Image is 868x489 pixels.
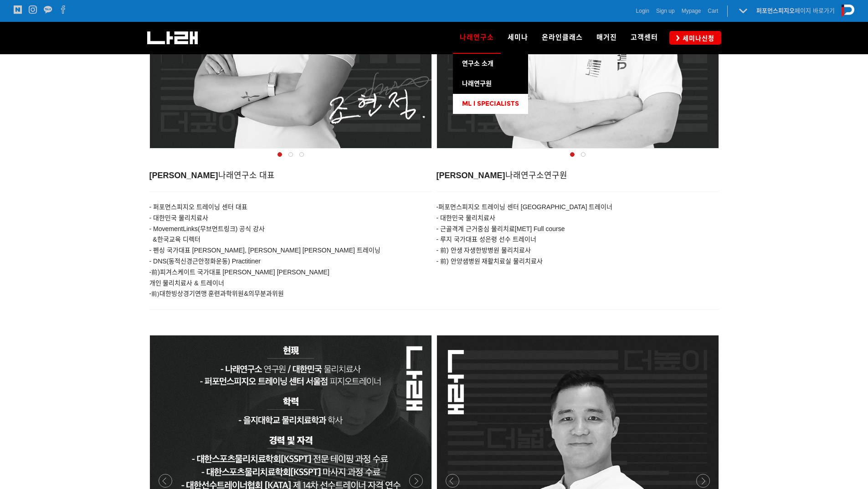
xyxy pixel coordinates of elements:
a: 세미나신청 [669,31,721,44]
a: Cart [708,6,718,15]
span: - 피겨스케이트 국가대표 [PERSON_NAME] [PERSON_NAME] [149,268,329,276]
a: 온라인클래스 [535,22,590,54]
a: 연구소 소개 [453,54,528,74]
span: 前) [151,268,160,276]
span: - 루지 국가대표 성은령 선수 트레이너 [437,236,536,243]
a: 세미나 [501,22,535,54]
span: 개인 물리치료사 & 트레이너 [149,279,224,287]
span: - 대한민국 물리치료사 [149,214,208,221]
span: 퍼포먼스피지오 트레이닝 센터 [GEOGRAPHIC_DATA] 트레이너 [438,203,612,211]
span: 매거진 [596,33,617,41]
span: - [149,290,152,297]
span: - 前) 안생 자생한방병원 물리치료사 [437,247,531,254]
span: 나래연구소 [437,171,567,180]
span: 나래연구소 [460,30,494,45]
span: - 前) 안양샘병원 재활치료실 물리치료사 [437,257,543,265]
a: ML l SPECIALISTS [453,94,528,114]
span: - DNS(동적신경근안정화운동) Practitiner [149,257,261,265]
p: 前) [149,288,432,299]
a: Login [636,6,649,15]
span: - [437,203,613,211]
a: 나래연구원 [453,74,528,94]
a: 매거진 [590,22,624,54]
span: & [153,236,157,243]
span: 세미나신청 [680,34,714,43]
a: 나래연구소 [453,22,501,54]
span: 연구소 소개 [462,60,493,67]
span: - MovementLinks(무브먼트링크) 공식 강사 [149,225,265,232]
span: 세미나 [508,33,528,41]
a: 고객센터 [624,22,665,54]
span: - 펜싱 국가대표 [PERSON_NAME], [PERSON_NAME] [PERSON_NAME] 트레이닝 [149,247,380,254]
span: 한국교육 디렉터 [149,236,200,243]
strong: [PERSON_NAME] [149,171,218,180]
span: 나래연구원 [462,80,492,88]
a: Mypage [682,6,701,15]
span: 나래연구소 대표 [149,171,275,180]
a: Sign up [656,6,675,15]
span: 고객센터 [631,33,658,41]
a: 퍼포먼스피지오페이지 바로가기 [756,7,835,14]
span: - 대한민국 물리치료사 - 근골격계 근거중심 물리치료[MET] Full course [437,214,565,232]
span: 연구원 [544,171,567,180]
strong: 퍼포먼스피지오 [756,7,795,14]
strong: [PERSON_NAME] [437,171,505,180]
span: 대한빙상경기연맹 훈련과학위원&의무분과위원 [159,290,284,297]
span: - 퍼포먼스피지오 트레이닝 센터 대표 [149,203,247,211]
span: 온라인클래스 [542,33,583,41]
span: ML l SPECIALISTS [462,100,519,108]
